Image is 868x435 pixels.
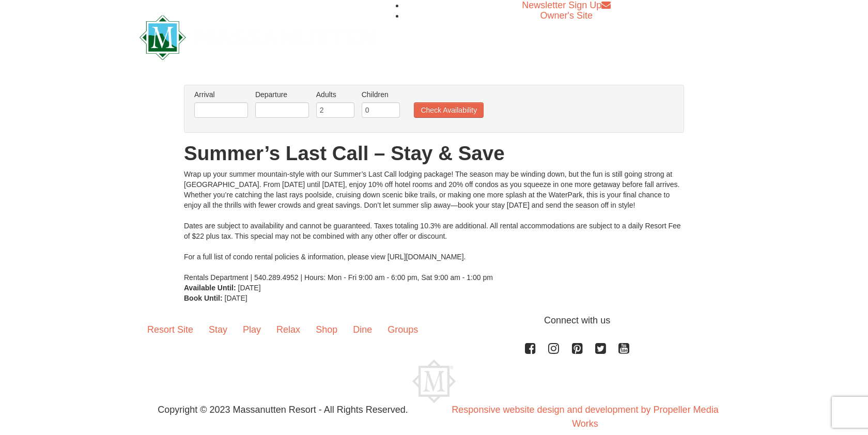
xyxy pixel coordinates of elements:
[184,169,684,283] div: Wrap up your summer mountain-style with our Summer’s Last Call lodging package! The season may be...
[308,314,345,346] a: Shop
[255,89,309,100] label: Departure
[184,284,236,292] strong: Available Until:
[412,360,456,403] img: Massanutten Resort Logo
[184,143,684,164] h1: Summer’s Last Call – Stay & Save
[194,89,248,100] label: Arrival
[316,89,354,100] label: Adults
[238,284,261,292] span: [DATE]
[269,314,308,346] a: Relax
[380,314,426,346] a: Groups
[139,314,729,328] p: Connect with us
[139,314,201,346] a: Resort Site
[139,24,376,48] a: Massanutten Resort
[235,314,269,346] a: Play
[225,294,247,302] span: [DATE]
[362,89,400,100] label: Children
[184,294,223,302] strong: Book Until:
[452,405,718,429] a: Responsive website design and development by Propeller Media Works
[139,15,376,60] img: Massanutten Resort Logo
[540,10,593,21] a: Owner's Site
[132,403,434,417] p: Copyright © 2023 Massanutten Resort - All Rights Reserved.
[345,314,380,346] a: Dine
[414,102,484,118] button: Check Availability
[201,314,235,346] a: Stay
